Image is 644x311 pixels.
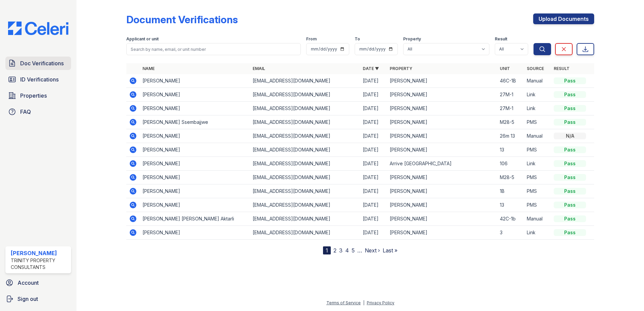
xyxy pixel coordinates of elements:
[363,66,379,71] a: Date ▼
[524,212,551,226] td: Manual
[497,157,524,171] td: 106
[5,57,71,70] a: Doc Verifications
[524,143,551,157] td: PMS
[250,184,360,198] td: [EMAIL_ADDRESS][DOMAIN_NAME]
[527,66,544,71] a: Source
[360,171,387,184] td: [DATE]
[387,143,497,157] td: [PERSON_NAME]
[250,102,360,115] td: [EMAIL_ADDRESS][DOMAIN_NAME]
[524,129,551,143] td: Manual
[140,157,250,171] td: [PERSON_NAME]
[533,13,594,24] a: Upload Documents
[554,229,586,236] div: Pass
[554,174,586,181] div: Pass
[250,157,360,171] td: [EMAIL_ADDRESS][DOMAIN_NAME]
[365,247,380,254] a: Next ›
[387,129,497,143] td: [PERSON_NAME]
[524,171,551,184] td: PMS
[3,22,74,35] img: CE_Logo_Blue-a8612792a0a2168367f1c8372b55b34899dd931a85d93a1a3d3e32e68fde9ad4.png
[524,102,551,115] td: Link
[11,257,68,271] div: Trinity Property Consultants
[20,108,31,116] span: FAQ
[326,300,361,305] a: Terms of Service
[497,74,524,88] td: 46C-1B
[357,246,362,254] span: …
[18,295,38,303] span: Sign out
[250,74,360,88] td: [EMAIL_ADDRESS][DOMAIN_NAME]
[495,36,507,42] label: Result
[390,66,412,71] a: Property
[360,157,387,171] td: [DATE]
[360,129,387,143] td: [DATE]
[497,102,524,115] td: 27M-1
[250,88,360,102] td: [EMAIL_ADDRESS][DOMAIN_NAME]
[355,36,360,42] label: To
[250,198,360,212] td: [EMAIL_ADDRESS][DOMAIN_NAME]
[250,226,360,240] td: [EMAIL_ADDRESS][DOMAIN_NAME]
[524,115,551,129] td: PMS
[18,279,39,287] span: Account
[360,212,387,226] td: [DATE]
[554,133,586,139] div: N/A
[500,66,510,71] a: Unit
[497,212,524,226] td: 42C-1b
[554,119,586,126] div: Pass
[5,73,71,86] a: ID Verifications
[383,247,397,254] a: Last »
[360,226,387,240] td: [DATE]
[497,115,524,129] td: M28-5
[140,198,250,212] td: [PERSON_NAME]
[497,198,524,212] td: 13
[554,146,586,153] div: Pass
[387,226,497,240] td: [PERSON_NAME]
[387,88,497,102] td: [PERSON_NAME]
[140,226,250,240] td: [PERSON_NAME]
[140,74,250,88] td: [PERSON_NAME]
[142,66,155,71] a: Name
[554,202,586,208] div: Pass
[524,198,551,212] td: PMS
[554,77,586,84] div: Pass
[387,102,497,115] td: [PERSON_NAME]
[352,247,355,254] a: 5
[140,184,250,198] td: [PERSON_NAME]
[524,74,551,88] td: Manual
[140,212,250,226] td: [PERSON_NAME] [PERSON_NAME] Aktarli
[387,74,497,88] td: [PERSON_NAME]
[20,92,47,100] span: Properties
[387,157,497,171] td: Arrive [GEOGRAPHIC_DATA]
[360,184,387,198] td: [DATE]
[306,36,317,42] label: From
[554,66,570,71] a: Result
[387,115,497,129] td: [PERSON_NAME]
[497,184,524,198] td: 1B
[367,300,394,305] a: Privacy Policy
[554,105,586,112] div: Pass
[360,198,387,212] td: [DATE]
[250,212,360,226] td: [EMAIL_ADDRESS][DOMAIN_NAME]
[554,91,586,98] div: Pass
[20,59,64,67] span: Doc Verifications
[126,13,238,26] div: Document Verifications
[20,75,59,83] span: ID Verifications
[524,88,551,102] td: Link
[140,129,250,143] td: [PERSON_NAME]
[5,105,71,118] a: FAQ
[345,247,349,254] a: 4
[250,129,360,143] td: [EMAIL_ADDRESS][DOMAIN_NAME]
[3,292,74,306] a: Sign out
[360,88,387,102] td: [DATE]
[360,115,387,129] td: [DATE]
[387,212,497,226] td: [PERSON_NAME]
[360,143,387,157] td: [DATE]
[360,102,387,115] td: [DATE]
[387,198,497,212] td: [PERSON_NAME]
[333,247,336,254] a: 2
[524,184,551,198] td: PMS
[140,102,250,115] td: [PERSON_NAME]
[363,300,364,305] div: |
[140,171,250,184] td: [PERSON_NAME]
[140,88,250,102] td: [PERSON_NAME]
[339,247,343,254] a: 3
